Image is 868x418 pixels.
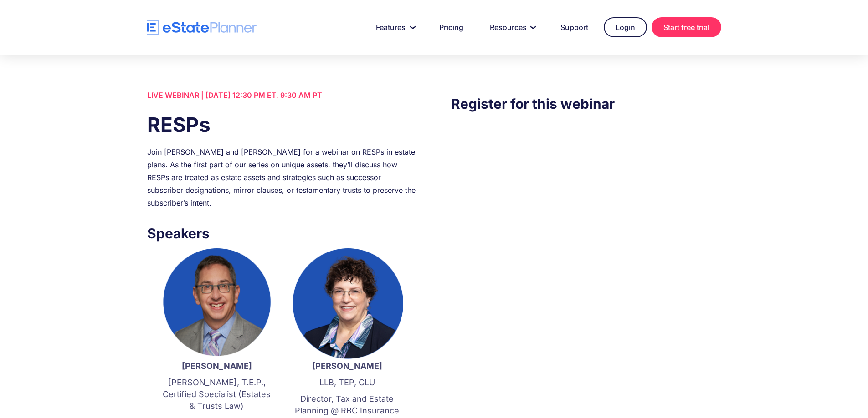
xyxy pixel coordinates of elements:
[147,223,417,244] h3: Speakers
[291,377,403,388] p: LLB, TEP, CLU
[291,393,403,417] p: Director, Tax and Estate Planning @ RBC Insurance
[147,111,417,139] h1: RESPs
[161,377,273,412] p: [PERSON_NAME], T.E.P., Certified Specialist (Estates & Trusts Law)
[147,146,417,209] div: Join [PERSON_NAME] and [PERSON_NAME] for a webinar on RESPs in estate plans. As the first part of...
[451,93,721,114] h3: Register for this webinar
[652,17,721,37] a: Start free trial
[182,361,252,371] strong: [PERSON_NAME]
[604,17,647,37] a: Login
[147,20,257,35] a: home
[365,18,424,36] a: Features
[428,18,474,36] a: Pricing
[451,132,721,295] iframe: Form 0
[550,18,599,36] a: Support
[479,18,545,36] a: Resources
[312,361,382,371] strong: [PERSON_NAME]
[147,89,417,101] div: LIVE WEBINAR | [DATE] 12:30 PM ET, 9:30 AM PT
